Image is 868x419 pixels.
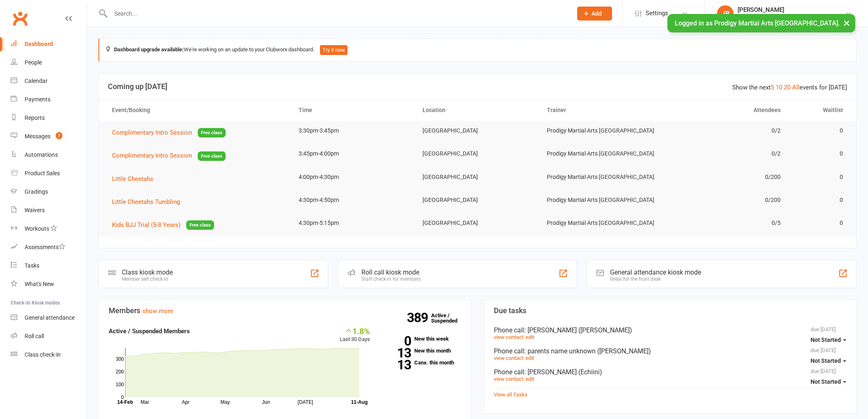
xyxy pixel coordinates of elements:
[494,307,846,315] h3: Due tasks
[105,100,291,121] th: Event/Booking
[610,268,701,276] div: General attendance kiosk mode
[415,190,539,210] td: [GEOGRAPHIC_DATA]
[539,121,664,140] td: Prodigy Martial Arts [GEOGRAPHIC_DATA]
[11,256,87,275] a: Tasks
[431,307,467,330] a: 389Active / Suspended
[112,128,226,138] button: Complimentary Intro SessionFree class
[10,8,30,29] a: Clubworx
[610,276,701,282] div: Great for the front desk
[732,82,847,92] div: Show the next events for [DATE]
[382,360,461,365] a: 13Canx. this month
[811,357,841,364] span: Not Started
[664,121,788,140] td: 0/2
[142,307,173,315] a: show more
[525,376,534,382] a: edit
[738,14,845,21] div: Prodigy Martial Arts [GEOGRAPHIC_DATA]
[112,220,214,230] button: Kids BJJ Trial (5-8 Years)Free class
[340,326,370,335] div: 1.8%
[539,167,664,187] td: Prodigy Martial Arts [GEOGRAPHIC_DATA]
[112,198,180,206] span: Little Cheetahs Tumbling
[524,368,602,376] span: : [PERSON_NAME] (Echiini)
[25,188,48,195] div: Gradings
[776,84,782,91] a: 10
[11,72,87,90] a: Calendar
[839,14,854,32] button: ×
[811,353,846,368] button: Not Started
[539,144,664,163] td: Prodigy Martial Arts [GEOGRAPHIC_DATA]
[415,213,539,233] td: [GEOGRAPHIC_DATA]
[25,225,49,232] div: Workouts
[788,213,850,233] td: 0
[577,7,612,21] button: Add
[291,190,416,210] td: 4:30pm-4:50pm
[25,59,42,66] div: People
[122,276,173,282] div: Member self check-in
[11,35,87,53] a: Dashboard
[11,220,87,238] a: Workouts
[738,6,845,14] div: [PERSON_NAME]
[494,326,846,334] div: Phone call
[811,374,846,389] button: Not Started
[112,221,180,229] span: Kids BJJ Trial (5-8 Years)
[11,127,87,146] a: Messages 7
[291,144,416,163] td: 3:45pm-4:00pm
[98,39,857,62] div: We're working on an update to your Clubworx dashboard.
[539,213,664,233] td: Prodigy Martial Arts [GEOGRAPHIC_DATA]
[788,100,850,121] th: Waitlist
[494,392,528,398] a: View all Tasks
[25,244,65,250] div: Assessments
[291,100,416,121] th: Time
[109,307,461,315] h3: Members
[675,19,840,27] span: Logged in as Prodigy Martial Arts [GEOGRAPHIC_DATA].
[811,378,841,385] span: Not Started
[25,281,54,287] div: What's New
[646,4,668,23] span: Settings
[811,332,846,347] button: Not Started
[361,268,421,276] div: Roll call kiosk mode
[525,355,534,361] a: edit
[25,78,48,84] div: Calendar
[524,347,651,355] span: : parents name unknown ([PERSON_NAME])
[291,121,416,140] td: 3:30pm-3:45pm
[112,151,226,161] button: Complimentary Intro SessionFree class
[25,262,39,269] div: Tasks
[112,175,153,183] span: Little Cheetahs
[109,327,190,335] strong: Active / Suspended Members
[415,121,539,140] td: [GEOGRAPHIC_DATA]
[664,190,788,210] td: 0/200
[11,53,87,72] a: People
[382,347,411,359] strong: 13
[664,213,788,233] td: 0/5
[291,213,416,233] td: 4:30pm-5:15pm
[291,167,416,187] td: 4:00pm-4:30pm
[382,335,411,347] strong: 0
[415,167,539,187] td: [GEOGRAPHIC_DATA]
[788,167,850,187] td: 0
[664,144,788,163] td: 0/2
[56,132,62,139] span: 7
[25,151,58,158] div: Automations
[25,314,75,321] div: General attendance
[11,109,87,127] a: Reports
[198,151,226,161] span: Free class
[198,128,226,137] span: Free class
[494,355,523,361] a: view contact
[717,5,733,22] div: JB
[11,90,87,109] a: Payments
[525,334,534,340] a: edit
[788,144,850,163] td: 0
[112,197,186,207] button: Little Cheetahs Tumbling
[108,82,847,91] h3: Coming up [DATE]
[415,100,539,121] th: Location
[11,146,87,164] a: Automations
[11,327,87,346] a: Roll call
[811,337,841,343] span: Not Started
[25,207,45,213] div: Waivers
[771,84,774,91] a: 5
[592,10,602,17] span: Add
[11,183,87,201] a: Gradings
[25,133,50,140] div: Messages
[320,45,347,55] button: Try it now
[361,276,421,282] div: Staff check-in for members
[415,144,539,163] td: [GEOGRAPHIC_DATA]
